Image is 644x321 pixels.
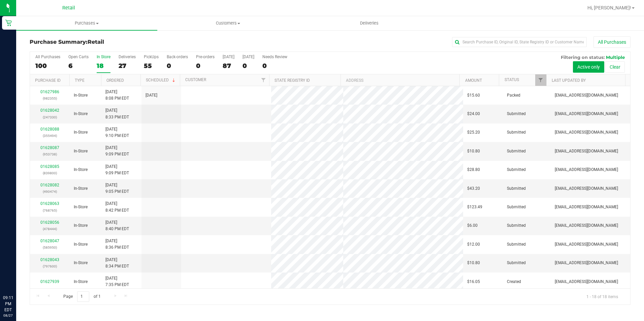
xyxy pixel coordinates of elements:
[40,108,59,113] a: 01628042
[74,167,88,173] span: In-Store
[7,267,27,287] iframe: Resource center
[30,39,230,45] h3: Purchase Summary:
[105,275,129,288] span: [DATE] 7:35 PM EDT
[74,92,88,99] span: In-Store
[97,62,110,70] div: 18
[593,36,631,48] button: All Purchases
[77,291,89,302] input: 1
[573,61,604,73] button: Active only
[5,20,12,26] inline-svg: Retail
[16,20,157,26] span: Purchases
[505,77,519,82] a: Status
[555,260,618,266] span: [EMAIL_ADDRESS][DOMAIN_NAME]
[555,129,618,136] span: [EMAIL_ADDRESS][DOMAIN_NAME]
[555,279,618,285] span: [EMAIL_ADDRESS][DOMAIN_NAME]
[158,20,298,26] span: Customers
[146,78,176,82] a: Scheduled
[467,279,480,285] span: $16.05
[34,151,66,157] p: (953738)
[105,257,129,270] span: [DATE] 8:34 PM EDT
[507,111,526,117] span: Submitted
[105,145,129,157] span: [DATE] 9:09 PM EDT
[452,37,587,47] input: Search Purchase ID, Original ID, State Registry ID or Customer Name...
[105,107,129,120] span: [DATE] 8:33 PM EDT
[40,145,59,150] a: 01628087
[605,61,625,73] button: Clear
[40,183,59,187] a: 01628082
[581,291,623,301] span: 1 - 18 of 18 items
[34,188,66,195] p: (490474)
[555,92,618,99] span: [EMAIL_ADDRESS][DOMAIN_NAME]
[74,148,88,154] span: In-Store
[16,16,157,30] a: Purchases
[105,238,129,251] span: [DATE] 8:36 PM EDT
[606,55,625,60] span: Multiple
[58,291,106,302] span: Page of 1
[467,185,480,192] span: $43.20
[561,55,605,60] span: Filtering on status:
[465,78,482,83] a: Amount
[105,89,129,102] span: [DATE] 8:08 PM EDT
[34,207,66,214] p: (768765)
[555,185,618,192] span: [EMAIL_ADDRESS][DOMAIN_NAME]
[262,55,287,59] div: Needs Review
[34,244,66,251] p: (585950)
[507,204,526,210] span: Submitted
[167,55,188,59] div: Back-orders
[535,74,546,86] a: Filter
[507,167,526,173] span: Submitted
[243,55,254,59] div: [DATE]
[74,111,88,117] span: In-Store
[40,90,59,94] a: 01627986
[467,241,480,248] span: $12.00
[467,148,480,154] span: $10.80
[3,295,13,313] p: 09:11 PM EDT
[351,20,388,26] span: Deliveries
[34,95,66,102] p: (982355)
[74,185,88,192] span: In-Store
[74,241,88,248] span: In-Store
[34,133,66,139] p: (355494)
[105,219,129,232] span: [DATE] 8:40 PM EDT
[185,77,206,82] a: Customer
[587,5,631,10] span: Hi, [PERSON_NAME]!
[40,257,59,262] a: 01628043
[144,62,159,70] div: 55
[555,111,618,117] span: [EMAIL_ADDRESS][DOMAIN_NAME]
[3,313,13,318] p: 08/27
[258,74,269,86] a: Filter
[555,241,618,248] span: [EMAIL_ADDRESS][DOMAIN_NAME]
[40,164,59,169] a: 01628085
[119,55,136,59] div: Deliveries
[467,111,480,117] span: $24.00
[507,279,521,285] span: Created
[68,62,89,70] div: 6
[157,16,298,30] a: Customers
[467,92,480,99] span: $15.60
[507,129,526,136] span: Submitted
[105,164,129,176] span: [DATE] 9:09 PM EDT
[97,55,110,59] div: In Store
[507,260,526,266] span: Submitted
[35,78,61,83] a: Purchase ID
[223,62,234,70] div: 87
[106,78,124,83] a: Ordered
[88,39,104,45] span: Retail
[341,74,459,86] th: Address
[74,204,88,210] span: In-Store
[196,62,215,70] div: 0
[75,78,85,83] a: Type
[40,239,59,243] a: 01628047
[40,279,59,284] a: 01627939
[74,260,88,266] span: In-Store
[105,201,129,213] span: [DATE] 8:42 PM EDT
[262,62,287,70] div: 0
[40,127,59,132] a: 01628088
[507,222,526,229] span: Submitted
[74,279,88,285] span: In-Store
[223,55,234,59] div: [DATE]
[555,204,618,210] span: [EMAIL_ADDRESS][DOMAIN_NAME]
[74,222,88,229] span: In-Store
[507,92,520,99] span: Packed
[507,148,526,154] span: Submitted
